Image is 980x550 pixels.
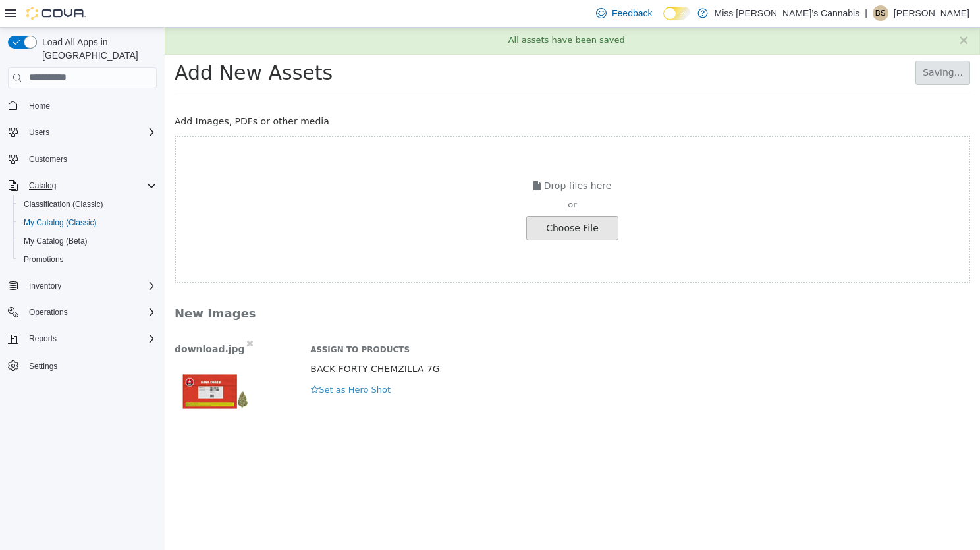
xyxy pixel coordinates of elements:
[24,151,157,167] span: Customers
[26,7,86,20] img: Cova
[24,178,61,194] button: Catalog
[875,5,886,21] span: BS
[10,34,168,57] span: Add New Assets
[18,233,157,249] span: My Catalog (Beta)
[24,278,157,294] span: Inventory
[3,177,162,195] button: Catalog
[894,5,969,21] p: [PERSON_NAME]
[29,180,56,191] span: Catalog
[24,217,97,228] span: My Catalog (Classic)
[24,304,157,320] span: Operations
[24,97,157,114] span: Home
[13,250,162,269] button: Promotions
[29,307,68,317] span: Operations
[24,278,67,294] button: Inventory
[11,151,804,167] p: Drop files here
[29,361,57,371] span: Settings
[24,331,62,346] button: Reports
[29,281,61,291] span: Inventory
[24,98,55,114] a: Home
[146,317,805,328] h6: Assign to Products
[81,308,90,323] button: Remove asset
[793,6,805,20] button: ×
[3,96,162,115] button: Home
[29,154,67,165] span: Customers
[11,171,804,184] div: or
[13,213,162,232] button: My Catalog (Classic)
[18,196,109,212] a: Classification (Classic)
[24,124,55,140] button: Users
[751,33,805,57] button: Saving...
[24,254,64,265] span: Promotions
[13,232,162,250] button: My Catalog (Beta)
[24,151,72,167] a: Customers
[10,331,91,397] button: Preview
[13,195,162,213] button: Classification (Classic)
[10,278,730,293] h3: New Images
[146,335,805,348] p: BACK FORTY CHEMZILLA 7G
[8,91,157,410] nav: Complex example
[865,5,867,21] p: |
[24,304,73,320] button: Operations
[24,331,157,346] span: Reports
[18,252,157,267] span: Promotions
[29,101,50,111] span: Home
[3,123,162,142] button: Users
[18,233,93,249] a: My Catalog (Beta)
[18,215,157,231] span: My Catalog (Classic)
[24,199,103,209] span: Classification (Classic)
[10,316,80,327] span: download.jpg
[3,303,162,321] button: Operations
[3,356,162,375] button: Settings
[3,329,162,348] button: Reports
[146,355,227,370] button: Set as Hero Shot
[24,124,157,140] span: Users
[24,358,63,374] a: Settings
[24,357,157,373] span: Settings
[24,178,157,194] span: Catalog
[18,215,102,231] a: My Catalog (Classic)
[24,236,88,246] span: My Catalog (Beta)
[715,5,860,21] p: Miss [PERSON_NAME]’s Cannabis
[18,252,69,267] a: Promotions
[18,196,157,212] span: Classification (Classic)
[10,87,805,101] p: Add Images, PDFs or other media
[37,36,157,62] span: Load All Apps in [GEOGRAPHIC_DATA]
[612,7,652,20] span: Feedback
[10,331,91,397] img: download.jpg
[29,127,49,138] span: Users
[29,333,57,344] span: Reports
[3,277,162,295] button: Inventory
[3,150,162,169] button: Customers
[663,7,691,20] input: Dark Mode
[362,188,454,213] div: Choose File
[873,5,888,21] div: Brindervir Singh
